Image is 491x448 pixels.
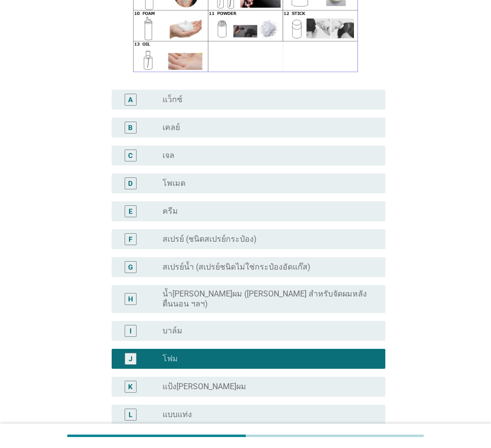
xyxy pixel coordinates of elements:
div: B [128,122,133,133]
div: F [129,234,133,244]
div: K [128,381,133,392]
div: L [129,409,133,420]
div: A [128,94,133,105]
div: E [129,206,133,216]
label: สเปรย์น้ำ (สเปรย์ชนิดไม่ใช่กระป๋องอัดแก๊ส) [163,262,311,272]
div: G [128,262,133,272]
div: J [129,353,133,364]
label: ครีม [163,206,178,216]
label: น้ำ[PERSON_NAME]ผม ([PERSON_NAME] สำหรับจัดผมหลังตื่นนอน ฯลฯ) [163,289,369,309]
label: บาล์ม [163,326,182,336]
label: สเปรย์ (ชนิดสเปรย์กระป๋อง) [163,234,257,244]
div: H [128,294,133,304]
label: แบบแท่ง [163,410,192,420]
div: I [130,325,132,336]
div: D [128,178,133,188]
label: โฟม [163,354,178,364]
label: แป้ง[PERSON_NAME]ผม [163,382,246,392]
label: โพเมด [163,178,185,188]
div: C [128,150,133,160]
label: เคลย์ [163,123,180,133]
label: เจล [163,150,174,160]
label: แว็กซ์ [163,95,182,105]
